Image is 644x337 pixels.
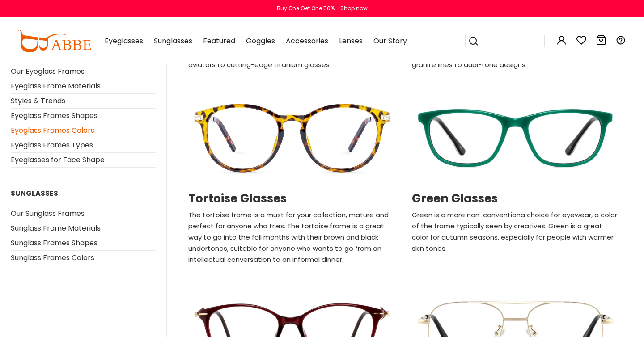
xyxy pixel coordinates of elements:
a: Eyeglass Frame Materials [11,80,101,91]
a: Eyeglass Frames Colors [11,125,94,135]
span: Lenses [339,36,363,46]
a: Eyeglass Frames Types [11,139,93,150]
img: Green Glasses [408,84,623,192]
a: Green Glasses [412,192,619,206]
p: Green is a more non-conventiona choice for eyewear, a color of the frame typically seen by creati... [412,209,619,254]
span: Featured [203,36,235,46]
span: Sunglasses [154,36,192,46]
span: Eyeglasses [105,36,143,46]
div: Shop now [340,4,368,13]
div: Buy One Get One 50% [277,4,335,13]
a: Styles & Trends [11,95,65,105]
a: Sunglass Frame Materials [11,223,101,233]
a: Eyeglasses for Face Shape [11,154,105,164]
p: The tortoise frame is a must for your collection, mature and perfect for anyone who tries. The to... [188,209,396,265]
h6: SUNGLASSES [11,189,156,197]
span: Our Story [373,36,407,46]
a: Eyeglass Frames Shapes [11,110,97,120]
a: Sunglass Frames Shapes [11,237,97,248]
span: Goggles [246,36,275,46]
a: Shop now [336,4,368,12]
a: Our Eyeglass Frames [11,66,85,76]
a: Sunglass Frames Colors [11,252,94,262]
img: Tortoise Glasses [185,84,399,192]
span: Accessories [286,36,328,46]
a: Our Sunglass Frames [11,208,85,218]
img: abbeglasses.com [18,30,91,52]
a: Tortoise Glasses [188,192,396,206]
